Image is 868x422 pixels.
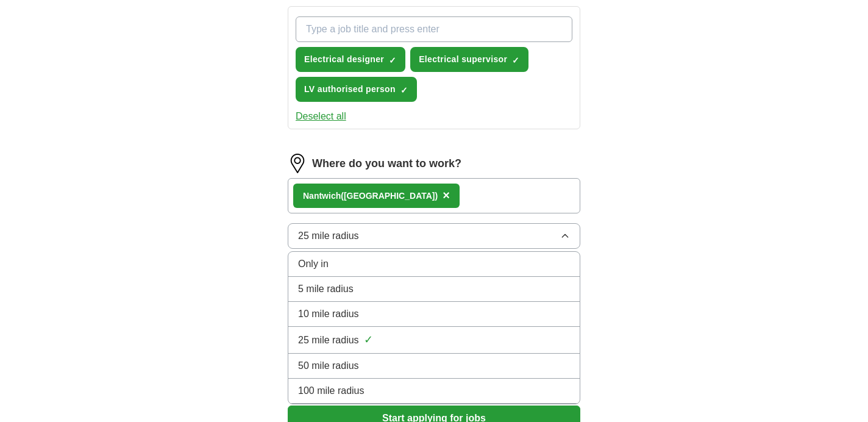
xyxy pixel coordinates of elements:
img: location.png [288,154,307,173]
span: 10 mile radius [298,307,359,321]
button: Electrical designer✓ [296,47,405,72]
span: LV authorised person [304,83,396,96]
span: ([GEOGRAPHIC_DATA]) [341,191,438,201]
span: ✓ [400,85,408,95]
button: × [443,187,450,205]
span: ✓ [389,55,396,65]
strong: Nan [303,191,319,201]
span: 5 mile radius [298,282,354,296]
span: 50 mile radius [298,359,359,373]
button: Deselect all [296,109,346,124]
span: × [443,188,450,202]
button: Electrical supervisor✓ [410,47,528,72]
span: 25 mile radius [298,229,359,243]
span: ✓ [364,332,373,348]
input: Type a job title and press enter [296,16,572,42]
span: Only in [298,257,329,271]
span: Electrical supervisor [419,53,507,66]
div: twich [303,190,438,202]
span: 25 mile radius [298,333,359,348]
span: Electrical designer [304,53,384,66]
span: ✓ [512,55,519,65]
button: 25 mile radius [288,223,580,249]
span: 100 mile radius [298,384,365,398]
button: LV authorised person✓ [296,77,417,102]
label: Where do you want to work? [312,156,461,172]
